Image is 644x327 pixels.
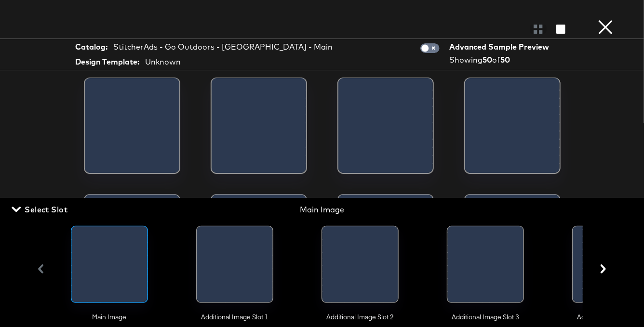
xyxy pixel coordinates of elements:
span: Select Slot [13,203,67,216]
div: Advanced Sample Preview [449,41,552,52]
strong: 50 [483,55,492,65]
strong: 50 [500,55,510,65]
div: Main Image [220,204,424,215]
div: StitcherAds - Go Outdoors - [GEOGRAPHIC_DATA] - Main [113,41,333,52]
span: Additional Image Slot 2 [312,313,408,322]
span: Additional Image Slot 3 [437,313,534,322]
span: Main Image [61,313,158,322]
div: Unknown [145,56,181,67]
div: Showing of [449,54,552,65]
span: Additional Image Slot 1 [187,313,283,322]
strong: Design Template: [75,56,139,67]
strong: Catalog: [75,41,107,52]
button: Select Slot [10,203,71,216]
